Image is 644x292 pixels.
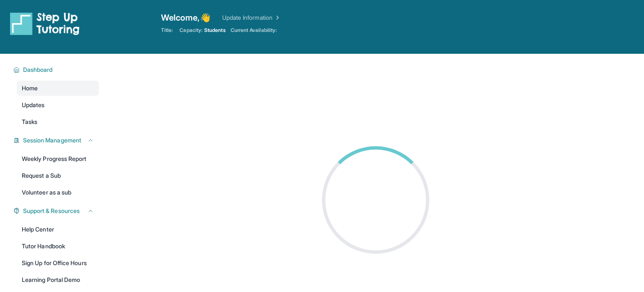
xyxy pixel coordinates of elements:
[17,222,99,237] a: Help Center
[20,207,94,215] button: Support & Resources
[10,12,80,35] img: logo
[22,118,37,126] span: Tasks
[17,255,99,271] a: Sign Up for Office Hours
[17,272,99,287] a: Learning Portal Demo
[179,27,203,34] span: Capacity:
[161,12,210,24] span: Welcome, 👋
[17,114,99,129] a: Tasks
[17,239,99,254] a: Tutor Handbook
[20,66,94,74] button: Dashboard
[17,168,99,183] a: Request a Sub
[23,207,80,215] span: Support & Resources
[273,13,281,22] img: Chevron Right
[204,27,226,34] span: Students
[22,84,38,92] span: Home
[222,13,281,22] a: Update Information
[231,27,277,34] span: Current Availability:
[23,136,81,145] span: Session Management
[17,185,99,200] a: Volunteer as a sub
[161,27,173,34] span: Title:
[17,81,99,96] a: Home
[22,101,45,109] span: Updates
[20,136,94,145] button: Session Management
[23,66,53,74] span: Dashboard
[17,151,99,166] a: Weekly Progress Report
[17,97,99,113] a: Updates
